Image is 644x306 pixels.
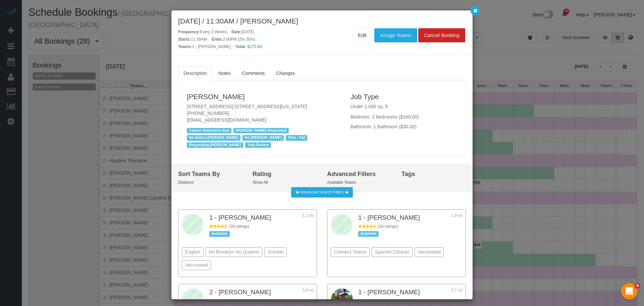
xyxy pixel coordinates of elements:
[358,214,420,221] a: 1 - [PERSON_NAME]
[418,28,465,42] button: Cancel Booking
[351,123,457,130] p: Bathroom: 1 Bathroom ($30.00)
[243,135,284,140] span: No [PERSON_NAME]
[327,170,391,179] div: Advanced Filters
[351,114,457,120] p: Bedroom: 2 Bedrooms ($160.00)
[358,231,379,236] div: Available
[635,283,640,289] span: 6
[178,180,194,185] small: Distance
[178,66,212,80] a: Description
[178,29,227,35] div: Every 2 Weeks
[209,231,230,236] div: Available
[187,103,340,123] p: [STREET_ADDRESS] [STREET_ADDRESS][US_STATE] [EMAIL_ADDRESS][DOMAIN_NAME]
[378,299,396,303] span: (1 ratings)
[187,142,243,148] span: Requesting [PERSON_NAME]
[378,224,398,229] span: (24 ratings)
[445,213,462,224] div: 1.9 mi
[445,288,462,298] div: 3.7 mi
[212,37,223,42] strong: Ends:
[218,71,231,76] span: Notes
[351,93,457,100] h3: Job Type
[206,247,263,257] div: No Brooklyn No Queens
[372,247,413,257] div: Spanish Cleaner
[178,44,231,50] div: 3 - [PERSON_NAME]
[247,44,262,49] span: $175.84
[401,170,466,179] div: Tags
[351,103,457,110] p: Under 1,000 sq. ft.
[264,247,287,257] div: Smoker
[300,190,344,194] span: Advanced Search Filters
[231,29,254,35] div: [DATE]
[178,44,192,49] strong: Teams:
[178,17,466,25] div: [DATE] / 11:30AM / [PERSON_NAME]
[331,247,370,257] div: Connect Teams
[245,142,271,148] span: Yelp Review
[209,214,271,221] a: 1 - [PERSON_NAME]
[213,66,236,80] a: Notes
[291,187,353,198] button: Advanced Search Filters
[242,71,265,76] span: Comments
[178,37,207,42] div: 11:30AM
[297,213,313,224] div: 1.2 mi
[229,299,247,303] span: (0 ratings)
[187,93,245,100] a: [PERSON_NAME]
[231,30,241,34] strong: Date:
[209,289,271,296] a: 2 - [PERSON_NAME]
[415,247,444,257] div: Vaccinated
[182,260,211,270] div: Vaccinated
[276,71,295,76] span: Changes
[178,37,191,42] strong: Starts:
[286,135,307,140] span: Pets - Cat
[229,224,249,229] span: (39 ratings)
[237,66,270,80] a: Comments
[183,71,207,76] span: Description
[253,180,268,185] small: Show All
[327,180,356,185] small: Available Teams
[182,247,204,257] div: English
[297,288,313,298] div: 3.6 mi
[253,170,317,179] div: Rating
[178,170,243,179] div: Sort Teams By
[235,44,246,49] strong: Total:
[621,283,637,299] iframe: Intercom live chat
[271,66,300,80] a: Changes
[233,128,289,133] span: [PERSON_NAME] Requested
[187,111,229,116] hm-ph: [PHONE_NUMBER]
[187,128,231,133] span: Cannot Determine Size
[358,289,420,296] a: 1 - [PERSON_NAME]
[212,37,255,42] div: 2:00PM (2hr 30m)
[374,28,417,42] button: Assign Teams
[352,28,372,42] a: Edit
[187,135,240,140] span: No Aldery [PERSON_NAME]
[178,30,200,34] strong: Frequency:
